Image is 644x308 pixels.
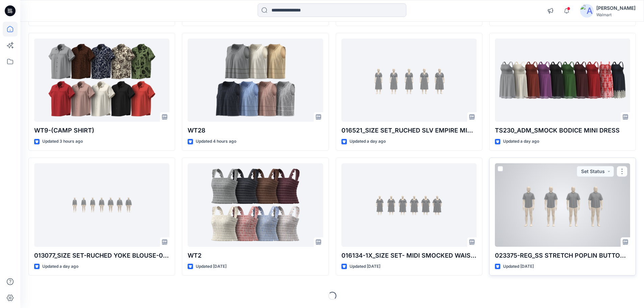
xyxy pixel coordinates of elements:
[188,163,323,247] a: WT2
[596,4,636,12] div: [PERSON_NAME]
[188,126,323,135] p: WT28
[503,263,534,270] p: Updated [DATE]
[34,126,169,135] p: WT9-(CAMP SHIRT)
[341,163,477,247] a: 016134-1X_SIZE SET- MIDI SMOCKED WAIST DRESS -(18-07-25)
[341,251,477,260] p: 016134-1X_SIZE SET- MIDI SMOCKED WAIST DRESS -([DATE])
[34,163,169,247] a: 013077_SIZE SET-RUCHED YOKE BLOUSE-07-04-2025
[596,12,636,17] div: Walmart
[34,251,169,260] p: 013077_SIZE SET-RUCHED YOKE BLOUSE-07-04-2025
[495,163,630,247] a: 023375-REG_SS STRETCH POPLIN BUTTON DOWN-20-08-25
[495,126,630,135] p: TS230_ADM_SMOCK BODICE MINI DRESS
[350,263,380,270] p: Updated [DATE]
[42,138,83,145] p: Updated 3 hours ago
[188,251,323,260] p: WT2
[495,251,630,260] p: 023375-REG_SS STRETCH POPLIN BUTTON DOWN-20-08-25
[341,39,477,122] a: 016521_SIZE SET_RUCHED SLV EMPIRE MIDI DRESS (26-07-25)
[350,138,386,145] p: Updated a day ago
[580,4,594,18] img: avatar
[42,263,78,270] p: Updated a day ago
[503,138,539,145] p: Updated a day ago
[495,39,630,122] a: TS230_ADM_SMOCK BODICE MINI DRESS
[196,263,226,270] p: Updated [DATE]
[188,39,323,122] a: WT28
[341,126,477,135] p: 016521_SIZE SET_RUCHED SLV EMPIRE MIDI DRESS ([DATE])
[34,39,169,122] a: WT9-(CAMP SHIRT)
[196,138,236,145] p: Updated 4 hours ago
